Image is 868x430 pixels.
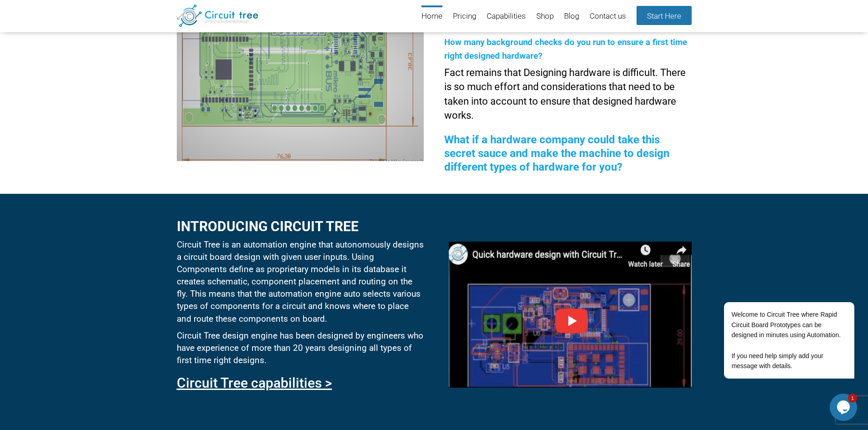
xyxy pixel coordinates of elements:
p: Fact remains that Designing hardware is difficult. There is so much effort and considerations tha... [444,66,691,123]
a: Contact us [590,5,626,28]
iframe: chat widget [695,220,859,389]
a: Start Here [637,6,692,25]
iframe: chat widget [830,394,859,421]
p: Circuit Tree design engine has been designed by engineers who have experience of more than 20 yea... [177,329,424,366]
a: Blog [564,5,579,28]
a: Pricing [453,5,476,28]
a: Shop [536,5,554,28]
span: How many background checks do you run to ensure a first time right designed hardware? [444,37,687,61]
img: youtube.png%22%20 [449,242,691,388]
a: Home [421,5,442,28]
p: Circuit Tree is an automation engine that autonomously designs a circuit board design with given ... [177,238,424,325]
h2: Introducing circuit tree [177,219,424,234]
a: Circuit Tree capabilities > [177,375,332,391]
span: What if a hardware company could take this secret sauce and make the machine to design different ... [444,133,669,173]
img: Circuit Tree [177,5,258,27]
a: Capabilities [487,5,526,28]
